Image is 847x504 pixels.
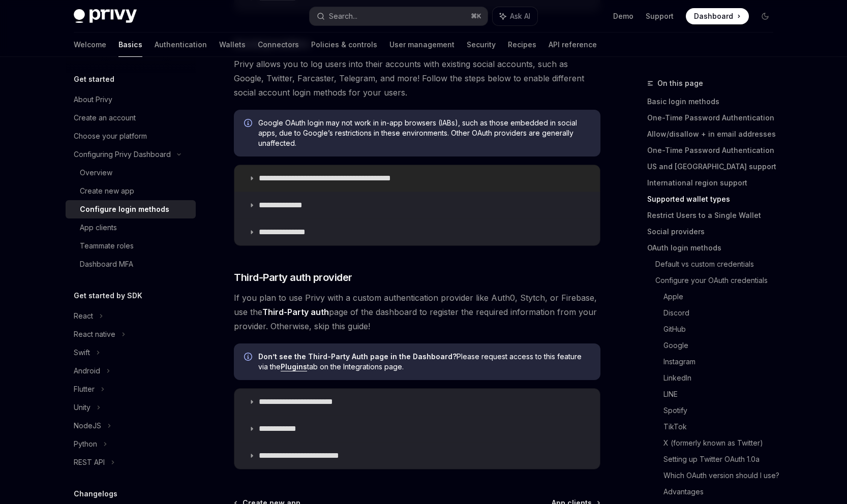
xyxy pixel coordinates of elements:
span: On this page [657,77,703,89]
a: Instagram [663,354,781,370]
a: Basics [118,33,142,57]
a: GitHub [663,321,781,337]
a: API reference [549,33,597,57]
h5: Get started [74,73,114,85]
a: X (formerly known as Twitter) [663,435,781,451]
a: Create an account [66,109,196,127]
a: One-Time Password Authentication [647,142,781,159]
div: Python [74,438,97,450]
div: Dashboard MFA [80,258,133,270]
h5: Get started by SDK [74,290,142,302]
div: Create an account [74,112,136,124]
span: Privy allows you to log users into their accounts with existing social accounts, such as Google, ... [234,57,600,100]
a: Plugins [281,362,307,371]
span: Dashboard [694,11,733,21]
button: Ask AI [493,7,537,25]
div: React [74,310,93,322]
div: React native [74,328,115,340]
a: Restrict Users to a Single Wallet [647,207,781,224]
a: Which OAuth version should I use? [663,467,781,484]
a: Policies & controls [311,33,377,57]
a: Teammate roles [66,237,196,255]
a: TikTok [663,419,781,435]
a: Supported wallet types [647,191,781,207]
a: Google [663,337,781,354]
a: Dashboard MFA [66,255,196,273]
a: App clients [66,218,196,237]
a: LINE [663,386,781,402]
img: dark logo [74,9,137,23]
span: Ask AI [510,11,530,21]
div: Swift [74,346,90,359]
a: Connectors [258,33,299,57]
a: Authentication [155,33,207,57]
span: Google OAuth login may not work in in-app browsers (IABs), such as those embedded in social apps,... [258,118,590,148]
a: Create new app [66,182,196,200]
div: Choose your platform [74,130,147,142]
a: Basic login methods [647,93,781,110]
a: User management [389,33,455,57]
a: US and [GEOGRAPHIC_DATA] support [647,159,781,175]
a: About Privy [66,90,196,109]
div: Teammate roles [80,240,134,252]
a: International region support [647,175,781,191]
a: Apple [663,289,781,305]
a: Allow/disallow + in email addresses [647,126,781,142]
div: Overview [80,167,112,179]
a: Welcome [74,33,106,57]
span: If you plan to use Privy with a custom authentication provider like Auth0, Stytch, or Firebase, u... [234,291,600,333]
a: Discord [663,305,781,321]
a: OAuth login methods [647,240,781,256]
a: LinkedIn [663,370,781,386]
strong: Third-Party auth [262,307,329,317]
a: Configure login methods [66,200,196,218]
div: NodeJS [74,420,101,432]
h5: Changelogs [74,488,117,500]
a: Default vs custom credentials [655,256,781,272]
a: Support [646,11,674,21]
a: Choose your platform [66,127,196,145]
a: Recipes [508,33,536,57]
div: Create new app [80,185,134,197]
a: Demo [613,11,633,21]
a: Wallets [219,33,246,57]
div: Android [74,365,100,377]
span: Third-Party auth provider [234,270,352,285]
a: Overview [66,164,196,182]
a: Configure your OAuth credentials [655,272,781,289]
div: About Privy [74,93,112,106]
div: Flutter [74,383,95,395]
button: Search...⌘K [310,7,488,25]
svg: Info [244,353,254,363]
div: App clients [80,222,117,234]
a: Dashboard [686,8,749,24]
div: REST API [74,456,105,468]
a: Security [467,33,496,57]
a: Setting up Twitter OAuth 1.0a [663,451,781,467]
a: Spotify [663,402,781,419]
div: Configure login methods [80,203,169,215]
div: Search... [329,10,357,22]
a: Advantages [663,484,781,500]
span: Please request access to this feature via the tab on the Integrations page. [258,352,590,372]
div: Configuring Privy Dashboard [74,148,171,161]
span: ⌘ K [471,12,481,20]
svg: Info [244,119,254,129]
button: Toggle dark mode [757,8,773,24]
div: Unity [74,401,90,414]
a: Social providers [647,224,781,240]
a: One-Time Password Authentication [647,110,781,126]
strong: Don’t see the Third-Party Auth page in the Dashboard? [258,352,457,361]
